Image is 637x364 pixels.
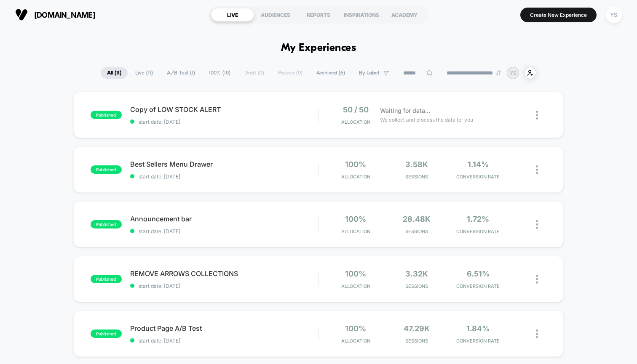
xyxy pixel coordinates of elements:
span: A/B Test ( 1 ) [161,67,201,79]
img: close [536,329,538,338]
span: Allocation [341,119,370,125]
div: YS [605,7,622,23]
span: 28.48k [403,215,431,223]
span: start date: [DATE] [130,173,318,180]
span: 100% [345,269,366,278]
span: Archived ( 6 ) [310,67,351,79]
span: 47.29k [404,324,430,333]
span: Sessions [388,228,445,234]
img: end [496,70,501,75]
span: published [91,275,122,283]
span: start date: [DATE] [130,119,318,125]
span: REMOVE ARROWS COLLECTIONS [130,269,318,278]
span: 6.51% [467,269,490,278]
button: YS [603,6,624,24]
span: Allocation [341,283,370,289]
div: REPORTS [297,8,340,21]
span: Copy of LOW STOCK ALERT [130,105,318,114]
span: By Label [359,70,379,76]
span: 50 / 50 [343,105,369,114]
span: CONVERSION RATE [450,283,506,289]
span: CONVERSION RATE [450,228,506,234]
span: All ( 11 ) [101,67,128,79]
span: published [91,220,122,228]
span: 1.72% [467,215,489,223]
div: INSPIRATIONS [340,8,383,21]
span: published [91,329,122,338]
img: close [536,275,538,284]
img: close [536,111,538,120]
span: 1.14% [468,160,489,169]
span: Allocation [341,338,370,344]
span: 100% ( 10 ) [203,67,237,79]
div: ACADEMY [383,8,426,21]
button: [DOMAIN_NAME] [13,8,98,21]
button: Create New Experience [520,8,597,22]
span: Announcement bar [130,215,318,223]
span: We collect and process the data for you [380,116,473,124]
img: close [536,165,538,174]
span: Allocation [341,174,370,180]
span: CONVERSION RATE [450,338,506,344]
img: close [536,220,538,229]
span: published [91,111,122,119]
span: 3.58k [405,160,428,169]
span: 1.84% [466,324,490,333]
span: [DOMAIN_NAME] [34,11,95,19]
h1: My Experiences [281,42,356,54]
div: AUDIENCES [254,8,297,21]
span: Product Page A/B Test [130,324,318,332]
span: start date: [DATE] [130,337,318,344]
span: 100% [345,324,366,333]
div: LIVE [211,8,254,21]
img: Visually logo [15,8,28,21]
span: Sessions [388,174,445,180]
span: Allocation [341,228,370,234]
span: 100% [345,215,366,223]
span: CONVERSION RATE [450,174,506,180]
span: Waiting for data... [380,106,430,115]
span: 3.32k [405,269,428,278]
span: start date: [DATE] [130,283,318,289]
p: YS [510,70,517,76]
span: 100% [345,160,366,169]
span: Sessions [388,338,445,344]
span: Sessions [388,283,445,289]
span: start date: [DATE] [130,228,318,234]
span: published [91,165,122,174]
span: Live ( 11 ) [129,67,159,79]
span: Best Sellers Menu Drawer [130,160,318,168]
